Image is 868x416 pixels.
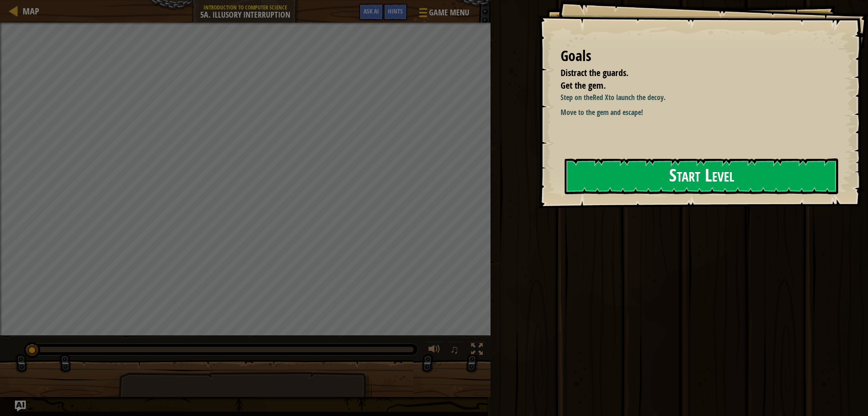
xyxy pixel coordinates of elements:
strong: Red X [593,92,609,102]
a: Map [18,5,39,17]
div: Goals [561,46,836,67]
p: Step on the to launch the decoy. [561,92,843,103]
span: Game Menu [429,7,469,19]
span: Ask AI [363,7,379,15]
button: Ask AI [359,4,383,20]
button: Toggle fullscreen [468,341,486,360]
button: Game Menu [412,4,475,25]
span: Distract the guards. [561,67,628,79]
button: Adjust volume [425,341,443,360]
span: Map [23,5,39,17]
li: Get the gem. [549,79,834,92]
span: Get the gem. [561,79,606,91]
button: Start Level [565,158,838,194]
span: ♫ [450,343,459,356]
span: Hints [388,7,403,15]
button: Ask AI [15,401,26,411]
li: Distract the guards. [549,67,834,80]
p: Move to the gem and escape! [561,107,843,118]
button: ♫ [448,341,463,360]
